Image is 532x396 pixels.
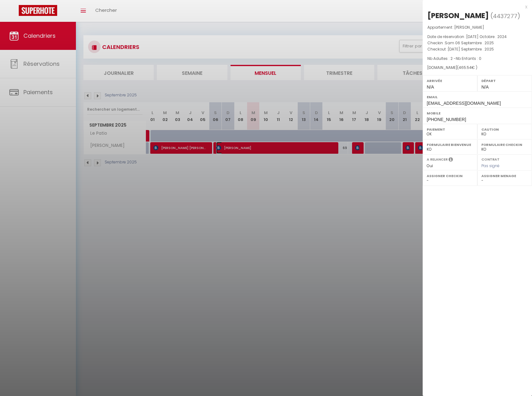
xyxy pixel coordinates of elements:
div: [DOMAIN_NAME] [427,65,527,71]
span: Nb Adultes : 2 - [427,56,481,61]
span: [PHONE_NUMBER] [427,117,466,122]
label: Assigner Checkin [427,173,473,179]
span: 465.54 [459,65,472,70]
label: Caution [481,126,528,133]
label: Email [427,94,528,100]
label: Contrat [481,157,500,161]
span: ( € ) [457,65,477,70]
span: N/A [481,85,489,89]
span: [DATE] Septembre . 2025 [448,46,494,52]
p: Checkin : [427,40,527,46]
span: [EMAIL_ADDRESS][DOMAIN_NAME] [427,101,501,106]
span: 4437277 [493,12,517,20]
label: Assigner Menage [481,173,528,179]
span: [PERSON_NAME] [454,25,484,30]
p: Date de réservation : [427,34,527,40]
span: [DATE] Octobre . 2024 [466,34,507,39]
span: Nb Enfants : 0 [456,56,481,61]
i: Sélectionner OUI si vous souhaiter envoyer les séquences de messages post-checkout [449,157,453,164]
p: Appartement : [427,24,527,31]
label: Mobile [427,110,528,116]
label: Formulaire Checkin [481,142,528,148]
div: [PERSON_NAME] [427,11,489,21]
label: A relancer [427,157,448,162]
div: x [423,3,527,11]
button: Ouvrir le widget de chat LiveChat [5,2,24,21]
label: Départ [481,78,528,84]
label: Paiement [427,126,473,133]
label: Arrivée [427,78,473,84]
span: ( ) [490,12,520,20]
span: N/A [427,85,434,89]
span: Sam 06 Septembre . 2025 [445,40,494,46]
p: Checkout : [427,46,527,52]
span: Pas signé [481,163,500,168]
label: Formulaire Bienvenue [427,142,473,148]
